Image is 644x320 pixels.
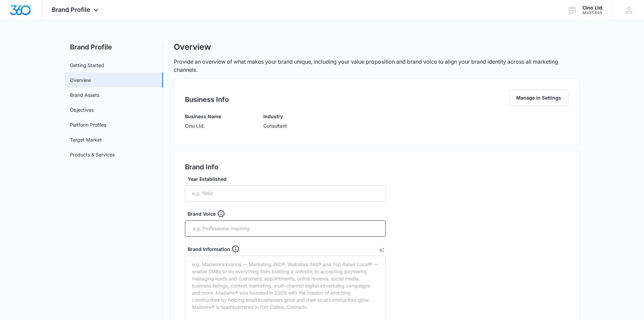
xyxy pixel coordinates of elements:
h1: Overview [174,42,211,52]
h3: Business Name [185,113,221,120]
button: AI Text Generator [379,248,384,253]
label: Year Established [188,175,388,183]
a: Brand Assets [70,91,99,99]
a: Target Market [70,136,102,143]
p: Consultant [263,122,287,129]
span: Brand Profile [52,6,90,13]
a: Overview [70,77,91,84]
input: e.g. Professional Inspiring [192,223,380,234]
div: Brand Information [188,245,388,253]
div: account name [582,5,603,10]
a: Products & Services [70,151,115,158]
p: Provide an overview of what makes your brand unique, including your value proposition and brand v... [174,58,579,74]
input: e.g. 1982 [185,185,386,201]
a: Objectives [70,106,94,113]
a: Getting Started [70,62,104,69]
a: Platform Profiles [70,121,106,128]
button: Manage in Settings [509,90,568,106]
p: Cino Ltd. [185,122,221,129]
div: account id [582,10,603,15]
h2: Brand Info [185,162,218,172]
h3: Industry [263,113,287,120]
div: Brand Voice [188,210,388,218]
h2: Brand Profile [65,42,163,52]
h2: Business Info [185,94,229,105]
